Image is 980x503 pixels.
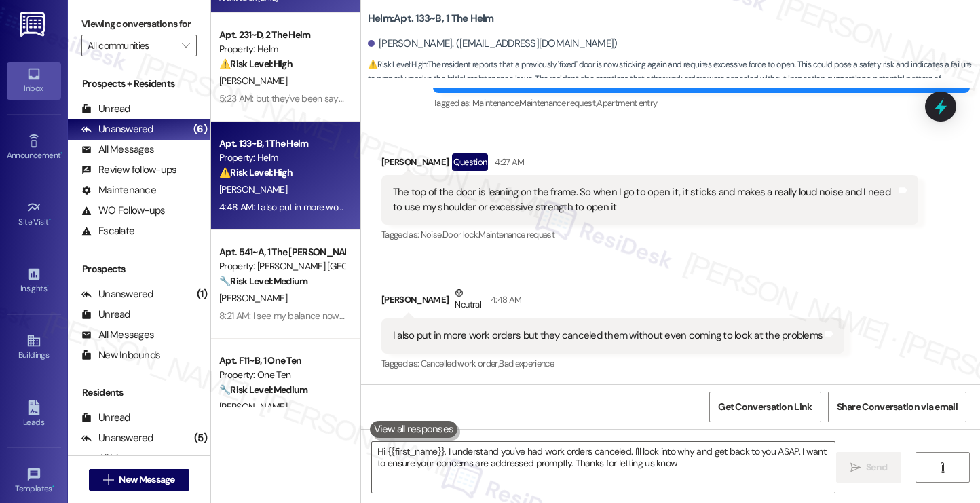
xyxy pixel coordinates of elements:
[81,102,130,116] div: Unread
[372,442,835,493] textarea: Hi {{first_name}}, I understand you've had work orders canceled. I'll look into
[452,286,483,314] div: Neutral
[81,411,130,425] div: Unread
[7,463,61,500] a: Templates •
[7,62,61,99] a: Inbox
[219,400,287,413] span: [PERSON_NAME]
[119,472,174,487] span: New Message
[81,348,160,362] div: New Inbounds
[68,262,210,276] div: Prospects
[421,229,442,240] span: Noise ,
[219,292,287,304] span: [PERSON_NAME]
[49,215,51,225] span: •
[381,225,918,244] div: Tagged as:
[219,310,415,322] div: 8:21 AM: I see my balance now, but for next time ?
[81,183,156,198] div: Maintenance
[219,275,307,287] strong: 🔧 Risk Level: Medium
[219,92,405,105] div: 5:23 AM: but they've been saying they've came
[68,386,210,400] div: Residents
[866,460,887,474] span: Send
[20,12,48,37] img: ResiDesk Logo
[718,400,812,414] span: Get Conversation Link
[47,282,49,291] span: •
[837,400,958,414] span: Share Conversation via email
[442,229,479,240] span: Door lock ,
[381,153,918,175] div: [PERSON_NAME]
[219,201,648,213] div: 4:48 AM: I also put in more work orders but they canceled them without even coming to look at the...
[597,97,657,109] span: Apartment entry
[393,185,897,215] div: The top of the door is leaning on the frame. So when I go to open it, it sticks and makes a reall...
[89,469,189,491] button: New Message
[52,482,54,491] span: •
[937,462,947,473] i: 
[368,58,980,101] span: : The resident reports that a previously 'fixed' door is now sticking again and requires excessiv...
[81,224,134,238] div: Escalate
[452,153,488,170] div: Question
[81,204,165,218] div: WO Follow-ups
[219,75,287,87] span: [PERSON_NAME]
[491,155,524,169] div: 4:27 AM
[190,119,210,140] div: (6)
[193,284,210,305] div: (1)
[368,59,426,70] strong: ⚠️ Risk Level: High
[499,358,554,369] span: Bad experience
[7,263,61,299] a: Insights •
[421,358,499,369] span: Cancelled work order ,
[7,329,61,366] a: Buildings
[828,392,966,422] button: Share Conversation via email
[219,28,345,42] div: Apt. 231~D, 2 The Helm
[88,35,175,56] input: All communities
[81,14,197,35] label: Viewing conversations for
[81,163,176,177] div: Review follow-ups
[103,474,113,485] i: 
[219,368,345,382] div: Property: One Ten
[81,431,153,445] div: Unanswered
[519,97,597,109] span: Maintenance request ,
[182,40,189,51] i: 
[81,143,154,157] div: All Messages
[60,149,62,158] span: •
[81,308,130,322] div: Unread
[81,328,154,342] div: All Messages
[219,58,293,70] strong: ⚠️ Risk Level: High
[219,136,345,151] div: Apt. 133~B, 1 The Helm
[709,392,821,422] button: Get Conversation Link
[478,229,554,240] span: Maintenance request
[219,354,345,368] div: Apt. F11~B, 1 One Ten
[393,329,823,343] div: I also put in more work orders but they canceled them without even coming to look at the problems
[68,77,210,91] div: Prospects + Residents
[219,166,293,179] strong: ⚠️ Risk Level: High
[81,122,153,136] div: Unanswered
[381,286,844,319] div: [PERSON_NAME]
[850,462,861,473] i: 
[487,293,521,307] div: 4:48 AM
[191,428,210,449] div: (5)
[81,451,154,466] div: All Messages
[219,384,307,396] strong: 🔧 Risk Level: Medium
[433,93,970,113] div: Tagged as:
[7,196,61,233] a: Site Visit •
[219,259,345,274] div: Property: [PERSON_NAME] [GEOGRAPHIC_DATA]
[836,452,902,483] button: Send
[219,42,345,56] div: Property: Helm
[81,287,153,301] div: Unanswered
[368,37,618,51] div: [PERSON_NAME]. ([EMAIL_ADDRESS][DOMAIN_NAME])
[219,183,287,195] span: [PERSON_NAME]
[381,354,844,373] div: Tagged as:
[7,396,61,433] a: Leads
[472,97,519,109] span: Maintenance ,
[219,151,345,165] div: Property: Helm
[368,12,494,26] b: Helm: Apt. 133~B, 1 The Helm
[219,245,345,259] div: Apt. 541~A, 1 The [PERSON_NAME] Louisville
